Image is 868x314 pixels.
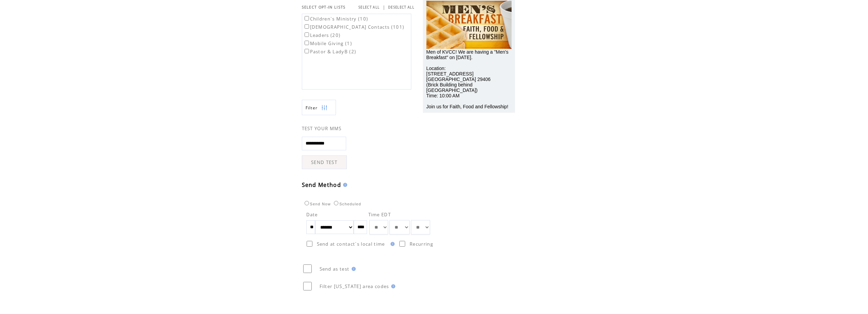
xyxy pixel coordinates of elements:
[332,202,361,206] label: Scheduled
[303,40,352,46] label: Mobile Giving (1)
[388,5,414,10] a: DESELECT ALL
[320,283,389,289] span: Filter [US_STATE] area codes
[321,100,327,115] img: filters.png
[302,125,342,132] span: TEST YOUR MMS
[302,5,346,10] span: SELECT OPT-IN LISTS
[368,211,391,218] span: Time EDT
[341,183,347,187] img: help.gif
[383,4,385,10] span: |
[303,32,341,38] label: Leaders (20)
[305,16,309,21] input: Children`s Ministry (10)
[306,105,318,111] span: Show filters
[302,181,341,189] span: Send Method
[306,211,318,218] span: Date
[305,201,309,205] input: Send Now
[302,100,336,115] a: Filter
[410,241,433,247] span: Recurring
[305,41,309,45] input: Mobile Giving (1)
[303,24,404,30] label: [DEMOGRAPHIC_DATA] Contacts (101)
[305,49,309,53] input: Pastor & LadyB (2)
[303,202,331,206] label: Send Now
[358,5,380,10] a: SELECT ALL
[303,49,356,55] label: Pastor & LadyB (2)
[302,155,347,169] a: SEND TEST
[303,16,368,22] label: Children`s Ministry (10)
[305,32,309,37] input: Leaders (20)
[317,241,385,247] span: Send at contact`s local time
[388,242,395,246] img: help.gif
[426,49,509,109] span: Men of KVCC! We are having a "Men's Breakfast" on [DATE]. Location: [STREET_ADDRESS] [GEOGRAPHIC_...
[305,24,309,29] input: [DEMOGRAPHIC_DATA] Contacts (101)
[350,267,356,271] img: help.gif
[320,266,350,272] span: Send as test
[334,201,338,205] input: Scheduled
[389,284,395,288] img: help.gif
